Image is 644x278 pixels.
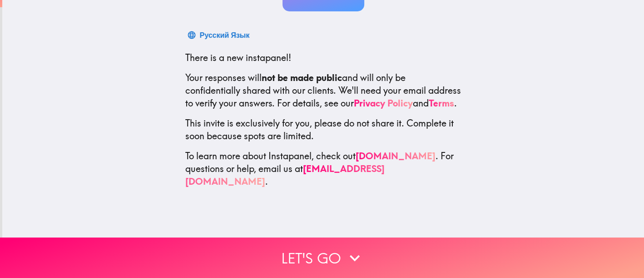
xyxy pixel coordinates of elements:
[185,26,253,44] button: Русский Язык
[356,150,436,162] a: [DOMAIN_NAME]
[185,71,461,110] p: Your responses will and will only be confidentially shared with our clients. We'll need your emai...
[185,52,291,63] span: There is a new instapanel!
[429,97,454,109] a: Terms
[185,150,461,188] p: To learn more about Instapanel, check out . For questions or help, email us at .
[185,163,385,187] a: [EMAIL_ADDRESS][DOMAIN_NAME]
[354,97,413,109] a: Privacy Policy
[200,29,250,41] div: Русский Язык
[185,117,461,142] p: This invite is exclusively for you, please do not share it. Complete it soon because spots are li...
[262,72,342,83] b: not be made public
